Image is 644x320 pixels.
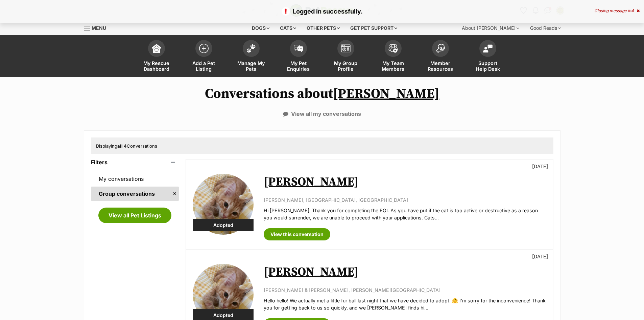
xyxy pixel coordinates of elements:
[246,44,256,53] img: manage-my-pets-icon-02211641906a0b7f246fdf0571729dbe1e7629f14944591b6c1af311fb30b64b.svg
[98,208,171,223] a: View all Pet Listings
[91,172,179,186] a: My conversations
[96,143,157,149] span: Displaying Conversations
[199,44,209,53] img: add-pet-listing-icon-0afa8454b4691262ce3f59096e99ab1cd57d4a30225e0717b998d2c9b9846f56.svg
[283,111,361,117] a: View all my conversations
[264,228,330,240] a: View this conversation
[264,297,546,312] p: Hello hello! We actually met a little fur ball last night that we have decided to adopt. 🤗 I'm so...
[92,25,106,31] span: Menu
[457,21,524,35] div: About [PERSON_NAME]
[91,187,179,201] a: Group conversations
[264,174,359,190] a: [PERSON_NAME]
[275,37,322,77] a: My Pet Enquiries
[525,21,566,35] div: Good Reads
[189,60,219,72] span: Add a Pet Listing
[436,44,445,53] img: member-resources-icon-8e73f808a243e03378d46382f2149f9095a855e16c252ad45f914b54edf8863c.svg
[264,264,359,280] a: [PERSON_NAME]
[264,196,546,204] p: [PERSON_NAME], [GEOGRAPHIC_DATA], [GEOGRAPHIC_DATA]
[345,21,402,35] div: Get pet support
[228,37,275,77] a: Manage My Pets
[302,21,344,35] div: Other pets
[294,45,303,52] img: pet-enquiries-icon-7e3ad2cf08bfb03b45e93fb7055b45f3efa6380592205ae92323e6603595dc1f.svg
[532,253,548,260] p: [DATE]
[425,60,456,72] span: Member Resources
[378,60,408,72] span: My Team Members
[193,219,254,231] div: Adopted
[369,37,417,77] a: My Team Members
[236,60,266,72] span: Manage My Pets
[84,21,111,34] a: Menu
[264,207,546,221] p: Hi [PERSON_NAME], Thank you for completing the EOI. As you have put if the cat is too active or d...
[331,60,361,72] span: My Group Profile
[473,60,503,72] span: Support Help Desk
[483,44,493,52] img: help-desk-icon-fdf02630f3aa405de69fd3d07c3f3aa587a6932b1a1747fa1d2bba05be0121f9.svg
[247,21,274,35] div: Dogs
[193,174,254,235] img: Archie
[91,159,179,165] header: Filters
[117,143,127,149] strong: all 4
[417,37,464,77] a: Member Resources
[180,37,228,77] a: Add a Pet Listing
[141,60,172,72] span: My Rescue Dashboard
[264,286,546,294] p: [PERSON_NAME] & [PERSON_NAME], [PERSON_NAME][GEOGRAPHIC_DATA]
[152,44,161,53] img: dashboard-icon-eb2f2d2d3e046f16d808141f083e7271f6b2e854fb5c12c21221c1fb7104beca.svg
[275,21,301,35] div: Cats
[388,44,398,53] img: team-members-icon-5396bd8760b3fe7c0b43da4ab00e1e3bb1a5d9ba89233759b79545d2d3fc5d0d.svg
[133,37,180,77] a: My Rescue Dashboard
[341,44,351,52] img: group-profile-icon-3fa3cf56718a62981997c0bc7e787c4b2cf8bcc04b72c1350f741eb67cf2f40e.svg
[283,60,314,72] span: My Pet Enquiries
[333,85,439,102] a: [PERSON_NAME]
[464,37,511,77] a: Support Help Desk
[532,163,548,170] p: [DATE]
[322,37,369,77] a: My Group Profile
